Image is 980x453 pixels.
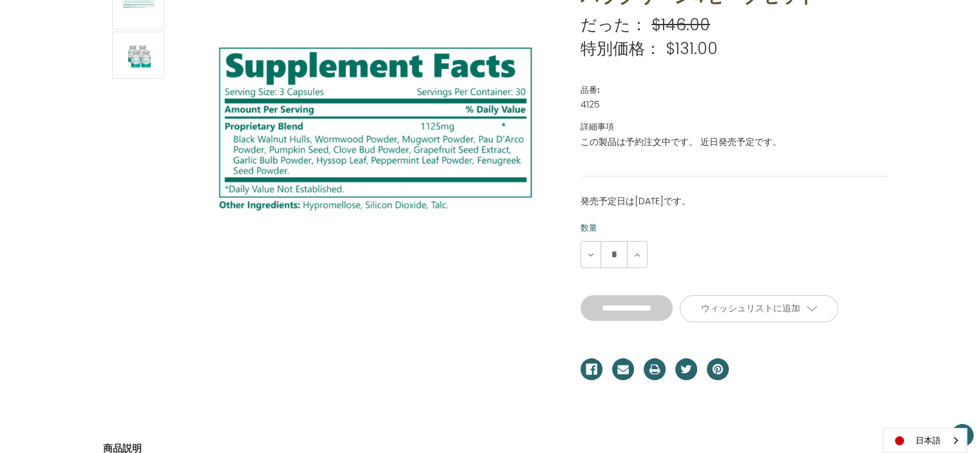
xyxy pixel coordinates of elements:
a: ウィッシュリストに追加 [680,295,838,322]
span: $131.00 [666,37,718,60]
div: Language [883,428,967,453]
span: 特別価格： [581,37,661,60]
span: ウィッシュリストに追加 [701,302,800,314]
a: 日本語 [883,429,966,452]
dd: 4125 [581,98,889,111]
dt: 詳細事項 [581,120,885,133]
img: パラクリーン4セーブセット [122,34,155,77]
dt: 品番: [581,84,885,97]
a: プリント [644,358,666,380]
aside: Language selected: 日本語 [883,428,967,453]
span: $146.00 [651,14,710,36]
label: 数量 [581,222,889,235]
dd: この製品は予約注文中です。 近日発売予定です。 [581,135,889,149]
span: だった： [581,14,647,36]
img: パラクリーン4セーブセット [213,34,535,356]
p: 発売予定日は[DATE]です。 [581,195,889,208]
